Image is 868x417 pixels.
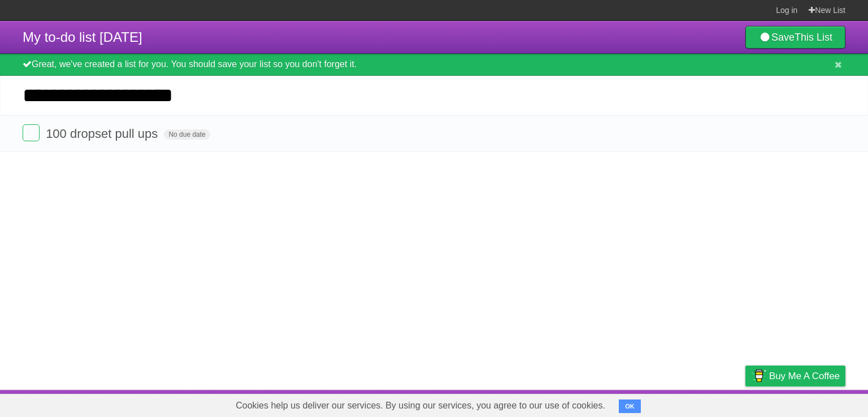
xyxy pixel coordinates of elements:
label: Star task [776,124,798,143]
span: Buy me a coffee [769,366,840,386]
span: 100 dropset pull ups [46,127,160,141]
a: SaveThis List [745,26,845,49]
span: My to-do list [DATE] [23,29,142,45]
span: No due date [164,129,210,140]
a: Privacy [731,393,760,414]
a: Suggest a feature [774,393,845,414]
a: Developers [632,393,678,414]
a: About [595,393,619,414]
b: This List [795,32,832,43]
span: Cookies help us deliver our services. By using our services, you agree to our use of cookies. [224,394,617,417]
button: OK [619,399,641,413]
img: Buy me a coffee [751,366,766,385]
a: Terms [692,393,717,414]
label: Done [23,124,40,141]
a: Buy me a coffee [745,366,845,386]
